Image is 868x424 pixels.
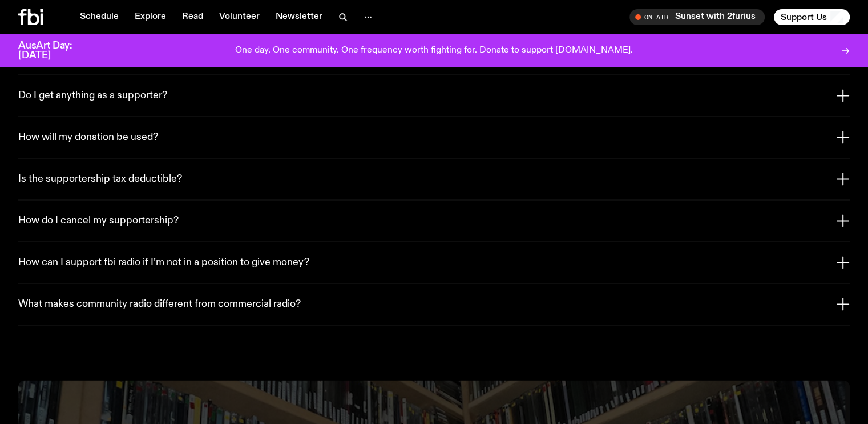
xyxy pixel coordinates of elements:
h3: How can I support fbi radio if I’m not in a position to give money? [18,257,309,269]
button: On AirSunset with 2furius [629,9,765,25]
a: Newsletter [269,9,329,25]
button: Do I get anything as a supporter? [18,75,850,117]
button: How do I cancel my supportership? [18,201,850,242]
h3: How will my donation be used? [18,131,158,144]
button: Support Us [774,9,850,25]
button: How will my donation be used? [18,117,850,158]
h3: Is the supportership tax deductible? [18,173,182,186]
h3: What makes community radio different from commercial radio? [18,298,301,311]
a: Schedule [73,9,126,25]
h3: Do I get anything as a supporter? [18,90,167,102]
a: Read [175,9,210,25]
button: How can I support fbi radio if I’m not in a position to give money? [18,242,850,283]
button: What makes community radio different from commercial radio? [18,284,850,325]
a: Volunteer [212,9,267,25]
h3: How do I cancel my supportership? [18,215,179,227]
span: Support Us [781,12,827,22]
p: One day. One community. One frequency worth fighting for. Donate to support [DOMAIN_NAME]. [235,46,633,56]
button: Is the supportership tax deductible? [18,159,850,200]
a: Explore [128,9,173,25]
h3: AusArt Day: [DATE] [18,41,91,61]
